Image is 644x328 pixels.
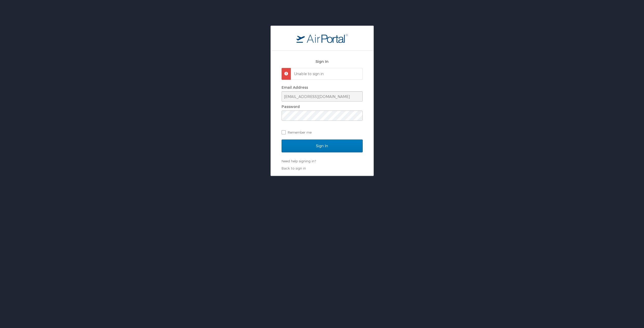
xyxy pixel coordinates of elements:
p: Unable to sign in [294,71,358,76]
label: Remember me [282,128,363,136]
a: Need help signing in? [282,159,316,163]
h2: Sign In [282,58,363,64]
label: Password [282,104,300,109]
input: Sign In [282,140,363,152]
label: Email Address [282,85,308,90]
a: Back to sign in [282,166,306,170]
img: logo [296,34,348,43]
